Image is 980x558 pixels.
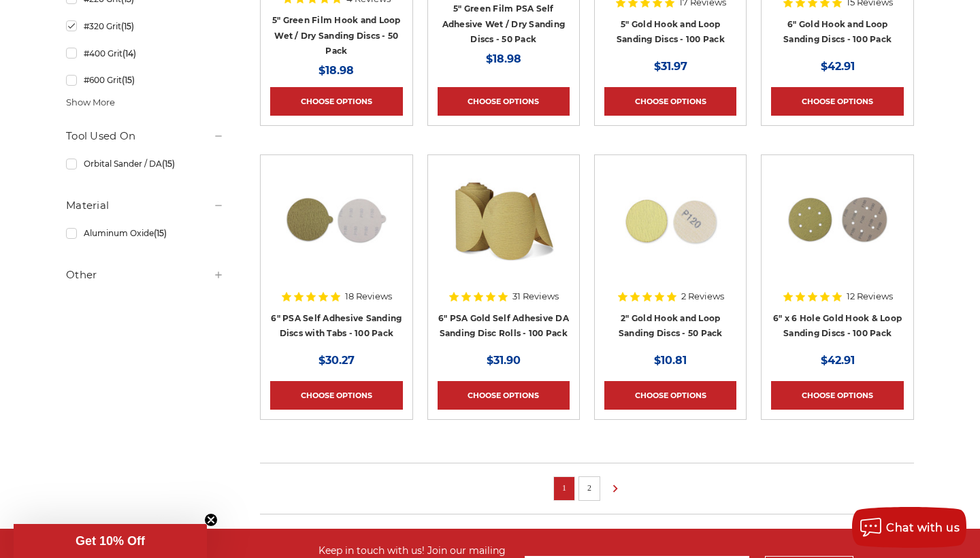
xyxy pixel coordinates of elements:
[886,521,960,534] span: Chat with us
[289,206,383,233] a: Quick view
[318,64,354,77] span: $18.98
[270,87,402,116] a: Choose Options
[66,152,224,176] a: Orbital Sander / DA
[791,206,885,233] a: Quick view
[66,14,224,38] a: #320 Grit
[617,19,725,45] a: 5" Gold Hook and Loop Sanding Discs - 100 Pack
[442,3,566,44] a: 5" Green Film PSA Self Adhesive Wet / Dry Sanding Discs - 50 Pack
[821,60,855,73] span: $42.91
[66,128,224,144] h5: Tool Used On
[66,197,224,214] h5: Material
[272,15,401,56] a: 5" Green Film Hook and Loop Wet / Dry Sanding Discs - 50 Pack
[771,381,903,410] a: Choose Options
[66,267,224,283] h5: Other
[449,165,558,274] img: 6" DA Sanding Discs on a Roll
[771,165,903,297] a: 6 inch 6 hole hook and loop sanding disc
[783,165,892,274] img: 6 inch 6 hole hook and loop sanding disc
[847,292,893,301] span: 12 Reviews
[583,480,596,495] a: 2
[162,159,175,169] span: (15)
[654,354,687,367] span: $10.81
[438,165,570,297] a: 6" DA Sanding Discs on a Roll
[821,354,855,367] span: $42.91
[616,165,725,274] img: 2 inch hook loop sanding discs gold
[604,87,736,116] a: Choose Options
[457,206,551,233] a: Quick view
[204,513,218,527] button: Close teaser
[681,292,724,301] span: 2 Reviews
[487,354,521,367] span: $31.90
[604,381,736,410] a: Choose Options
[438,381,570,410] a: Choose Options
[122,75,135,85] span: (15)
[852,507,966,548] button: Chat with us
[438,313,569,339] a: 6" PSA Gold Self Adhesive DA Sanding Disc Rolls - 100 Pack
[438,87,570,116] a: Choose Options
[282,165,391,274] img: 6 inch psa sanding disc
[14,524,207,558] div: Get 10% OffClose teaser
[66,96,115,110] span: Show More
[271,313,402,339] a: 6" PSA Self Adhesive Sanding Discs with Tabs - 100 Pack
[345,292,392,301] span: 18 Reviews
[66,68,224,92] a: #600 Grit
[512,292,559,301] span: 31 Reviews
[66,42,224,65] a: #400 Grit
[783,19,892,45] a: 6" Gold Hook and Loop Sanding Discs - 100 Pack
[486,52,521,65] span: $18.98
[76,534,145,548] span: Get 10% Off
[121,21,134,31] span: (15)
[623,206,717,233] a: Quick view
[154,228,167,238] span: (15)
[619,313,723,339] a: 2" Gold Hook and Loop Sanding Discs - 50 Pack
[654,60,687,73] span: $31.97
[773,313,902,339] a: 6" x 6 Hole Gold Hook & Loop Sanding Discs - 100 Pack
[270,165,402,297] a: 6 inch psa sanding disc
[318,354,355,367] span: $30.27
[66,221,224,245] a: Aluminum Oxide
[270,381,402,410] a: Choose Options
[604,165,736,297] a: 2 inch hook loop sanding discs gold
[122,48,136,59] span: (14)
[557,480,571,495] a: 1
[771,87,903,116] a: Choose Options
